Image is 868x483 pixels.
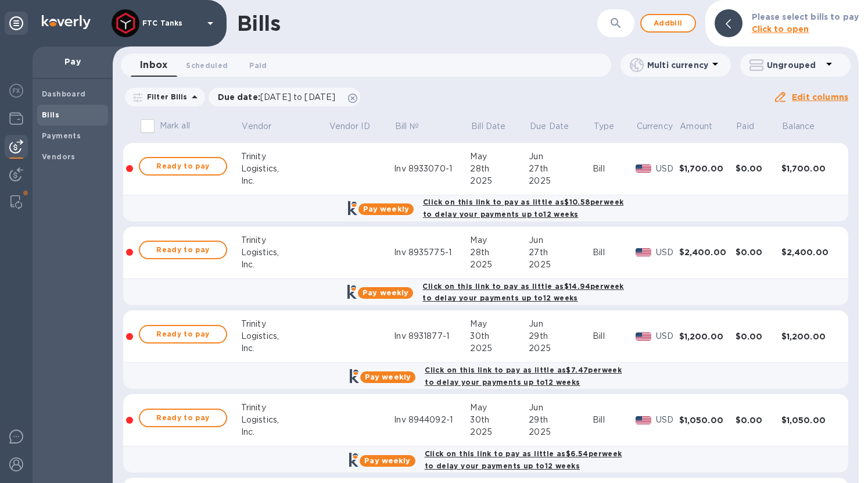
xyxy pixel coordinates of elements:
[529,426,593,438] div: 2025
[530,120,569,133] p: Due Date
[529,151,593,163] div: Jun
[593,330,636,342] div: Bill
[149,327,217,341] span: Ready to pay
[470,175,529,187] div: 2025
[656,246,679,259] p: USD
[241,426,328,438] div: Inc.
[593,163,636,175] div: Bill
[140,57,167,73] span: Inbox
[329,120,385,133] span: Vendor ID
[42,15,91,29] img: Logo
[529,175,593,187] div: 2025
[679,163,736,174] div: $1,700.00
[241,163,328,175] div: Logistics,
[329,120,370,133] p: Vendor ID
[241,318,328,330] div: Trinity
[241,342,328,355] div: Inc.
[363,205,409,213] b: Pay weekly
[680,120,712,133] p: Amount
[637,120,673,133] p: Currency
[736,120,769,133] span: Paid
[395,120,434,133] span: Bill №
[792,92,848,102] u: Edit columns
[423,198,623,219] b: Click on this link to pay as little as $10.58 per week to delay your payments up to 12 weeks
[529,414,593,426] div: 29th
[529,246,593,259] div: 27th
[394,330,470,342] div: Inv 8931877-1
[241,175,328,187] div: Inc.
[679,414,736,426] div: $1,050.00
[470,330,529,342] div: 30th
[470,426,529,438] div: 2025
[425,366,622,387] b: Click on this link to pay as little as $7.47 per week to delay your payments up to 12 weeks
[470,342,529,355] div: 2025
[364,456,410,465] b: Pay weekly
[529,318,593,330] div: Jun
[149,411,217,425] span: Ready to pay
[42,90,86,98] b: Dashboard
[42,131,81,140] b: Payments
[594,120,630,133] span: Type
[9,84,23,98] img: Foreign exchange
[636,248,651,256] img: USD
[470,163,529,175] div: 28th
[241,151,328,163] div: Trinity
[425,449,622,470] b: Click on this link to pay as little as $6.54 per week to delay your payments up to 12 weeks
[422,282,623,303] b: Click on this link to pay as little as $14.94 per week to delay your payments up to 12 weeks
[736,331,781,342] div: $0.00
[781,163,838,174] div: $1,700.00
[394,414,470,426] div: Inv 8944092-1
[160,120,190,132] p: Mark all
[640,14,696,33] button: Addbill
[594,120,615,133] p: Type
[679,331,736,342] div: $1,200.00
[736,163,781,174] div: $0.00
[470,402,529,414] div: May
[242,120,286,133] span: Vendor
[395,120,419,133] p: Bill №
[142,92,188,102] p: Filter Bills
[241,414,328,426] div: Logistics,
[529,259,593,271] div: 2025
[647,59,708,71] p: Multi currency
[237,11,280,35] h1: Bills
[149,243,217,257] span: Ready to pay
[186,59,228,71] span: Scheduled
[249,59,267,71] span: Paid
[752,12,859,22] b: Please select bills to pay
[593,414,636,426] div: Bill
[636,164,651,173] img: USD
[651,16,686,30] span: Add bill
[782,120,830,133] span: Balance
[656,414,679,426] p: USD
[781,331,838,342] div: $1,200.00
[241,246,328,259] div: Logistics,
[149,159,217,173] span: Ready to pay
[636,332,651,341] img: USD
[139,157,227,176] button: Ready to pay
[529,330,593,342] div: 29th
[470,414,529,426] div: 30th
[142,19,200,27] p: FTC Tanks
[470,246,529,259] div: 28th
[636,416,651,424] img: USD
[736,120,754,133] p: Paid
[679,246,736,258] div: $2,400.00
[530,120,584,133] span: Due Date
[736,246,781,258] div: $0.00
[471,120,521,133] span: Bill Date
[241,234,328,246] div: Trinity
[529,402,593,414] div: Jun
[139,409,227,427] button: Ready to pay
[260,92,335,102] span: [DATE] to [DATE]
[470,151,529,163] div: May
[471,120,505,133] p: Bill Date
[139,241,227,259] button: Ready to pay
[241,330,328,342] div: Logistics,
[781,246,838,258] div: $2,400.00
[656,330,679,342] p: USD
[736,414,781,426] div: $0.00
[680,120,727,133] span: Amount
[242,120,271,133] p: Vendor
